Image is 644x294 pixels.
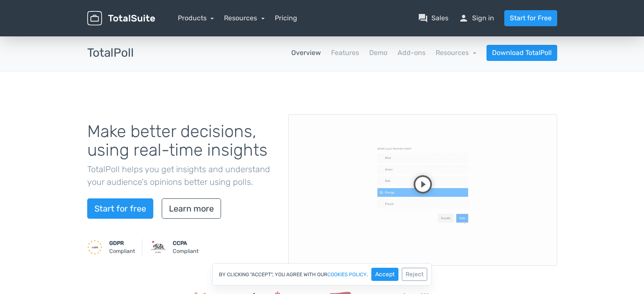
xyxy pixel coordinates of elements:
[436,49,476,57] a: Resources
[109,240,124,246] strong: GDPR
[162,198,221,219] a: Learn more
[327,272,367,277] a: cookies policy
[87,239,102,255] img: GDPR
[369,48,387,58] a: Demo
[504,10,557,26] a: Start for Free
[212,263,432,286] div: By clicking "Accept", you agree with our .
[87,47,134,60] h3: TotalPoll
[87,163,276,188] p: TotalPoll helps you get insights and understand your audience's opinions better using polls.
[87,11,155,26] img: TotalSuite for WordPress
[331,48,359,58] a: Features
[486,45,557,61] a: Download TotalPoll
[291,48,321,58] a: Overview
[418,13,448,23] a: question_answerSales
[87,198,153,219] a: Start for free
[402,268,427,281] button: Reject
[109,239,135,255] small: Compliant
[173,240,187,246] strong: CCPA
[173,239,199,255] small: Compliant
[224,14,265,22] a: Resources
[459,13,469,23] span: person
[178,14,214,22] a: Products
[459,13,494,23] a: personSign in
[87,122,276,159] h1: Make better decisions, using real-time insights
[151,239,166,255] img: CCPA
[418,13,428,23] span: question_answer
[275,13,297,23] a: Pricing
[398,48,426,58] a: Add-ons
[371,268,398,281] button: Accept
